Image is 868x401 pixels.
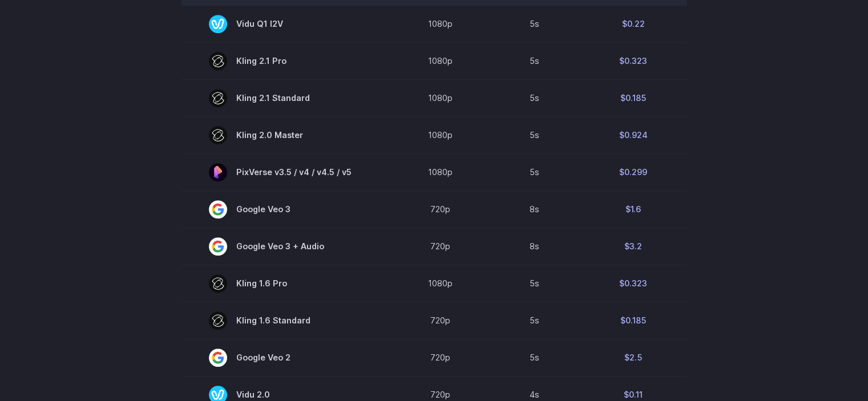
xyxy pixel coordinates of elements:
td: $3.2 [580,228,687,265]
td: 1080p [391,79,490,116]
td: $0.185 [580,302,687,339]
td: $2.5 [580,339,687,376]
td: $0.323 [580,42,687,79]
span: PixVerse v3.5 / v4 / v4.5 / v5 [209,163,364,181]
td: 8s [490,228,580,265]
td: $0.22 [580,5,687,42]
span: Kling 1.6 Pro [209,274,364,293]
span: Kling 2.0 Master [209,126,364,144]
span: Google Veo 3 + Audio [209,237,364,256]
span: Google Veo 3 [209,200,364,218]
td: 5s [490,79,580,116]
td: 5s [490,153,580,191]
td: 720p [391,228,490,265]
td: 5s [490,339,580,376]
td: $0.323 [580,265,687,302]
td: 1080p [391,5,490,42]
span: Google Veo 2 [209,349,364,367]
td: 720p [391,302,490,339]
td: 5s [490,5,580,42]
td: 5s [490,42,580,79]
td: 1080p [391,153,490,191]
td: 1080p [391,42,490,79]
td: 720p [391,339,490,376]
td: $0.299 [580,153,687,191]
td: 5s [490,265,580,302]
td: $0.185 [580,79,687,116]
td: 1080p [391,116,490,153]
td: $1.6 [580,191,687,228]
td: $0.924 [580,116,687,153]
td: 5s [490,116,580,153]
span: Vidu Q1 I2V [209,15,364,33]
span: Kling 1.6 Standard [209,311,364,330]
td: 720p [391,191,490,228]
span: Kling 2.1 Pro [209,52,364,70]
td: 8s [490,191,580,228]
td: 1080p [391,265,490,302]
span: Kling 2.1 Standard [209,89,364,107]
td: 5s [490,302,580,339]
